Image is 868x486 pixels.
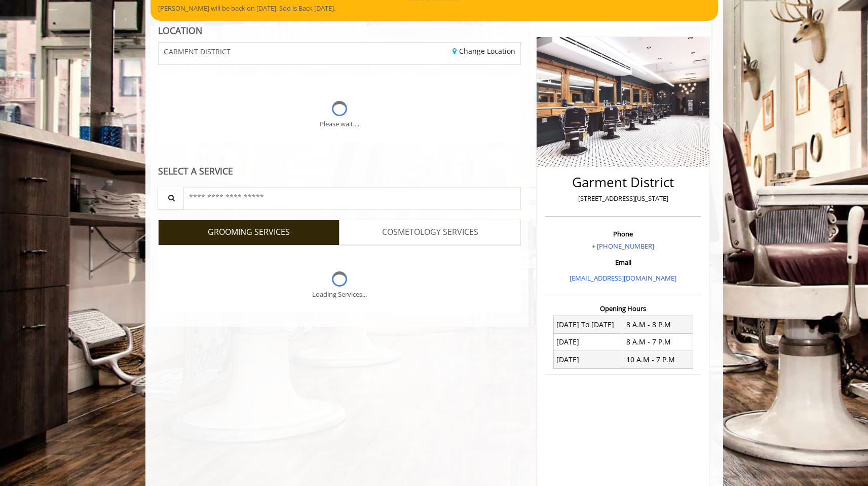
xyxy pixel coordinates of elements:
h3: Email [548,259,698,266]
div: Loading Services... [312,289,367,300]
h2: Garment District [548,175,698,190]
td: 8 A.M - 8 P.M [623,316,693,333]
span: GROOMING SERVICES [208,226,290,239]
p: [PERSON_NAME] will be back on [DATE]. Sod is Back [DATE]. [158,3,710,14]
span: GARMENT DISTRICT [164,48,231,55]
span: COSMETOLOGY SERVICES [382,226,478,239]
td: [DATE] [553,333,623,351]
h3: Phone [548,230,698,237]
td: [DATE] To [DATE] [553,316,623,333]
div: SELECT A SERVICE [158,166,521,176]
a: [EMAIL_ADDRESS][DOMAIN_NAME] [570,273,676,283]
a: Change Location [452,46,515,56]
h3: Opening Hours [545,305,701,312]
button: Service Search [158,187,184,210]
b: LOCATION [158,24,202,37]
td: 10 A.M - 7 P.M [623,351,693,368]
div: Grooming services [158,245,521,313]
p: [STREET_ADDRESS][US_STATE] [548,193,698,204]
a: + [PHONE_NUMBER] [592,241,654,251]
td: [DATE] [553,351,623,368]
div: Please wait.... [320,119,359,129]
td: 8 A.M - 7 P.M [623,333,693,351]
